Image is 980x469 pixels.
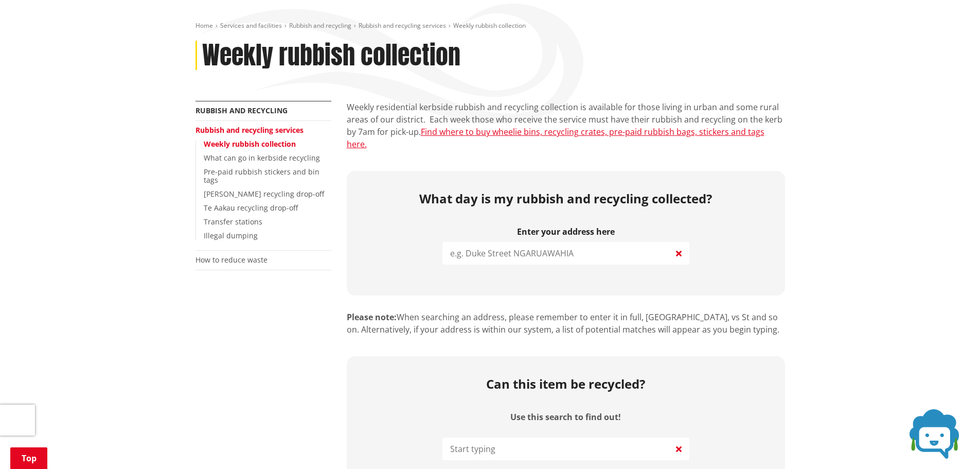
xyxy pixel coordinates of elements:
[204,153,320,163] a: What can go in kerbside recycling
[195,22,785,30] nav: breadcrumb
[10,447,47,469] a: Top
[354,192,777,206] h2: What day is my rubbish and recycling collected?
[486,377,645,392] h2: Can this item be recycled?
[442,227,689,237] label: Enter your address here
[510,412,621,422] label: Use this search to find out!
[195,255,268,265] a: How to reduce waste
[359,21,446,30] a: Rubbish and recycling services
[204,217,262,227] a: Transfer stations
[195,125,304,135] a: Rubbish and recycling services
[220,21,282,30] a: Services and facilities
[204,203,298,213] a: Te Aakau recycling drop-off
[204,189,324,199] a: [PERSON_NAME] recycling drop-off
[204,139,296,149] a: Weekly rubbish collection
[195,21,213,30] a: Home
[347,126,764,150] a: Find where to buy wheelie bins, recycling crates, pre-paid rubbish bags, stickers and tags here.
[347,101,785,150] p: Weekly residential kerbside rubbish and recycling collection is available for those living in urb...
[289,21,351,30] a: Rubbish and recycling
[442,438,689,460] input: Start typing
[204,231,258,240] a: Illegal dumping
[202,41,460,71] h1: Weekly rubbish collection
[204,167,319,185] a: Pre-paid rubbish stickers and bin tags
[347,311,397,323] strong: Please note:
[442,242,689,265] input: e.g. Duke Street NGARUAWAHIA
[195,106,288,115] a: Rubbish and recycling
[453,21,526,30] span: Weekly rubbish collection
[347,311,785,336] p: When searching an address, please remember to enter it in full, [GEOGRAPHIC_DATA], vs St and so o...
